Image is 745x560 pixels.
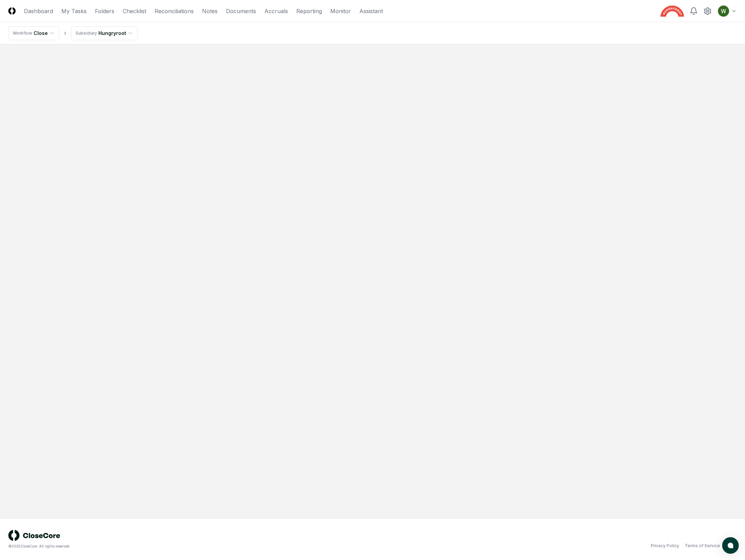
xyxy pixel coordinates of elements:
a: Assistant [359,7,383,15]
a: Reconciliations [155,7,194,15]
div: Subsidiary [76,30,97,36]
button: atlas-launcher [722,537,739,554]
img: Hungryroot logo [660,6,684,17]
div: © 2025 CloseCore. All rights reserved. [8,544,372,549]
a: Monitor [330,7,351,15]
img: ACg8ocIK_peNeqvot3Ahh9567LsVhi0q3GD2O_uFDzmfmpbAfkCWeQ=s96-c [718,6,729,17]
a: Checklist [123,7,146,15]
a: Privacy Policy [651,543,679,549]
a: Folders [95,7,114,15]
a: Terms of Service [685,543,720,549]
a: Documents [226,7,256,15]
img: Logo [8,7,16,15]
a: Reporting [296,7,322,15]
nav: breadcrumb [8,26,138,40]
a: Dashboard [24,7,53,15]
a: Accruals [264,7,288,15]
a: My Tasks [61,7,87,15]
a: Notes [202,7,218,15]
div: Workflow [13,30,32,36]
img: logo [8,530,60,541]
